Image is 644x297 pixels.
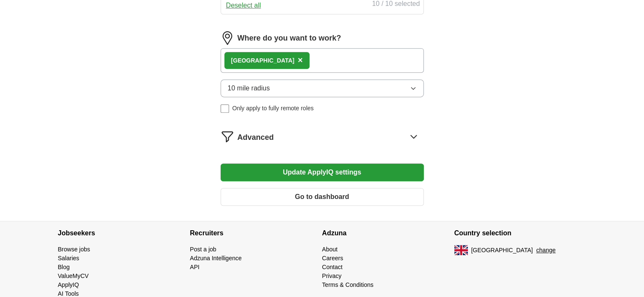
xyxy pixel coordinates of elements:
a: Blog [58,264,70,270]
img: location.png [221,31,234,45]
button: × [298,54,303,67]
img: UK flag [454,245,468,255]
span: × [298,55,303,65]
button: Update ApplyIQ settings [221,163,424,181]
button: change [536,246,556,255]
a: ValueMyCV [58,272,89,279]
a: API [190,264,200,270]
a: Salaries [58,255,80,262]
label: Where do you want to work? [238,33,341,44]
span: Only apply to fully remote roles [232,104,314,113]
span: [GEOGRAPHIC_DATA] [471,246,533,255]
span: Advanced [238,132,274,143]
a: Careers [322,255,343,262]
input: Only apply to fully remote roles [221,104,229,113]
a: Adzuna Intelligence [190,255,242,262]
span: 10 mile radius [228,83,270,93]
a: Terms & Conditions [322,281,373,288]
a: AI Tools [58,290,79,297]
a: Privacy [322,272,342,279]
button: Deselect all [226,0,261,11]
h4: Country selection [454,221,586,245]
a: Contact [322,264,343,270]
div: [GEOGRAPHIC_DATA] [231,56,295,65]
img: filter [221,130,234,143]
a: Post a job [190,246,216,253]
button: 10 mile radius [221,79,424,97]
a: ApplyIQ [58,281,79,288]
a: About [322,246,338,253]
a: Browse jobs [58,246,90,253]
button: Go to dashboard [221,188,424,206]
